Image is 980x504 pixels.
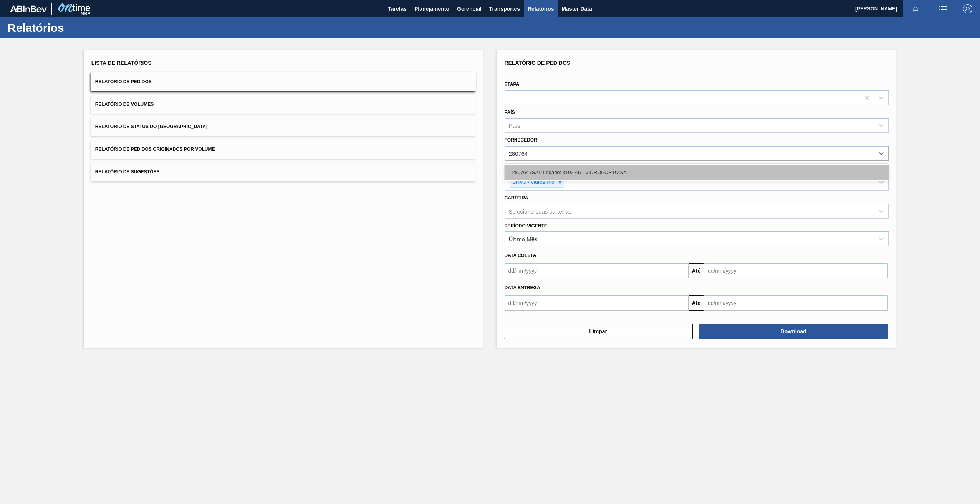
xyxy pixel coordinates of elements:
[505,295,689,311] input: dd/mm/yyyy
[95,147,215,152] span: Relatório de Pedidos Originados por Volume
[505,110,515,115] label: País
[91,117,476,136] button: Relatório de Status do [GEOGRAPHIC_DATA]
[91,95,476,114] button: Relatório de Volumes
[505,263,689,278] input: dd/mm/yyyy
[939,4,948,13] img: userActions
[509,122,520,129] div: País
[504,324,693,339] button: Limpar
[699,324,888,339] button: Download
[561,4,592,13] span: Master Data
[510,178,556,187] div: BRV3 - Vidros Rio
[505,82,520,87] label: Etapa
[689,263,704,278] button: Até
[505,253,536,258] span: Data coleta
[388,4,407,13] span: Tarefas
[689,295,704,311] button: Até
[704,295,888,311] input: dd/mm/yyyy
[91,60,152,66] span: Lista de Relatórios
[505,137,537,143] label: Fornecedor
[95,124,207,129] span: Relatório de Status do [GEOGRAPHIC_DATA]
[91,72,476,91] button: Relatório de Pedidos
[505,195,528,201] label: Carteira
[963,4,972,13] img: Logout
[505,60,571,66] span: Relatório de Pedidos
[509,236,538,242] div: Último Mês
[91,163,476,181] button: Relatório de Sugestões
[95,79,152,84] span: Relatório de Pedidos
[903,3,928,14] button: Notificações
[505,165,889,180] div: 280764 (SAP Legado: 310229) - VIDROPORTO SA
[95,169,160,175] span: Relatório de Sugestões
[8,23,144,32] h1: Relatórios
[505,285,540,290] span: Data entrega
[509,208,571,214] div: Selecione suas carteiras
[457,4,482,13] span: Gerencial
[528,4,554,13] span: Relatórios
[505,223,547,229] label: Período Vigente
[91,140,476,159] button: Relatório de Pedidos Originados por Volume
[95,102,154,107] span: Relatório de Volumes
[414,4,449,13] span: Planejamento
[10,5,47,12] img: TNhmsLtSVTkK8tSr43FrP2fwEKptu5GPRR3wAAAABJRU5ErkJggg==
[704,263,888,278] input: dd/mm/yyyy
[489,4,520,13] span: Transportes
